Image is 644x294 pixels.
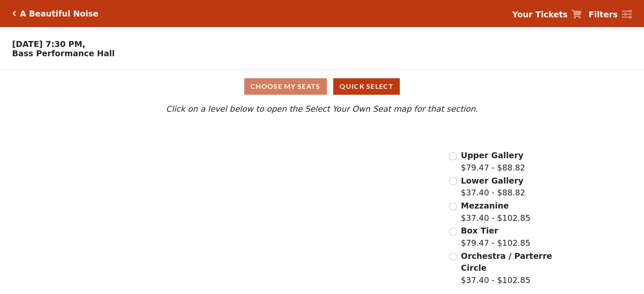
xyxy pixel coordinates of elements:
span: Upper Gallery [461,151,524,160]
span: Lower Gallery [461,176,524,185]
label: $37.40 - $102.85 [461,200,530,224]
label: $37.40 - $102.85 [461,250,553,286]
strong: Filters [588,10,618,19]
p: Click on a level below to open the Select Your Own Seat map for that section. [86,103,558,115]
label: $37.40 - $88.82 [461,175,525,199]
a: Your Tickets [512,8,582,21]
h5: A Beautiful Noise [20,9,98,19]
a: Filters [588,8,632,21]
span: Mezzanine [461,201,509,210]
strong: Your Tickets [512,10,568,19]
span: Box Tier [461,226,498,235]
label: $79.47 - $88.82 [461,149,525,173]
button: Quick Select [333,78,400,95]
span: Orchestra / Parterre Circle [461,251,552,273]
a: Click here to go back to filters [12,11,16,16]
label: $79.47 - $102.85 [461,225,530,249]
path: Upper Gallery - Seats Available: 283 [164,128,289,158]
path: Lower Gallery - Seats Available: 49 [173,153,306,195]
